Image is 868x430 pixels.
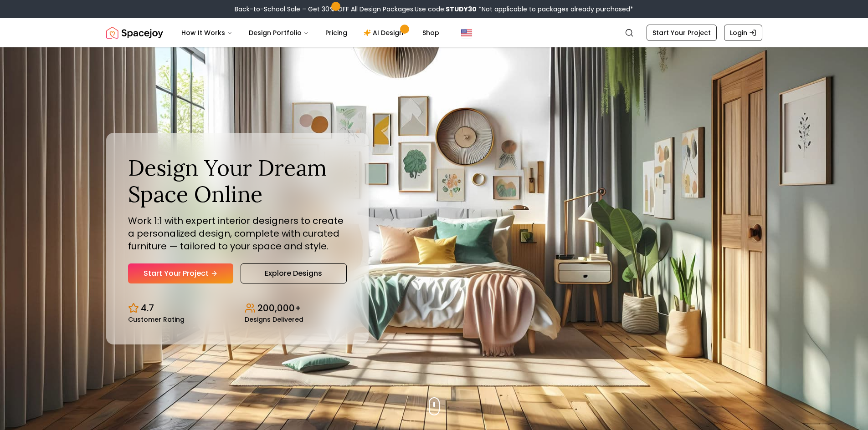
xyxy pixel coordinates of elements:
b: STUDY30 [446,5,477,14]
small: Designs Delivered [245,316,303,323]
a: Start Your Project [128,263,233,283]
div: Design stats [128,294,347,323]
a: Login [724,25,762,41]
a: Explore Designs [241,263,347,283]
p: 200,000+ [257,302,301,314]
a: Pricing [318,24,354,42]
nav: Main [174,24,447,42]
button: Design Portfolio [241,24,316,42]
span: *Not applicable to packages already purchased* [477,5,633,14]
small: Customer Rating [128,316,185,323]
h1: Design Your Dream Space Online [128,155,347,207]
a: Spacejoy [106,24,163,42]
nav: Global [106,18,762,47]
div: Back-to-School Sale – Get 30% OFF All Design Packages. [235,5,633,14]
button: How It Works [174,24,240,42]
p: Work 1:1 with expert interior designers to create a personalized design, complete with curated fu... [128,214,347,253]
a: AI Design [356,24,413,42]
a: Shop [415,24,447,42]
img: United States [461,27,472,38]
p: 4.7 [141,302,154,314]
span: Use code: [415,5,477,14]
img: Spacejoy Logo [106,24,163,42]
a: Start Your Project [647,25,717,41]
